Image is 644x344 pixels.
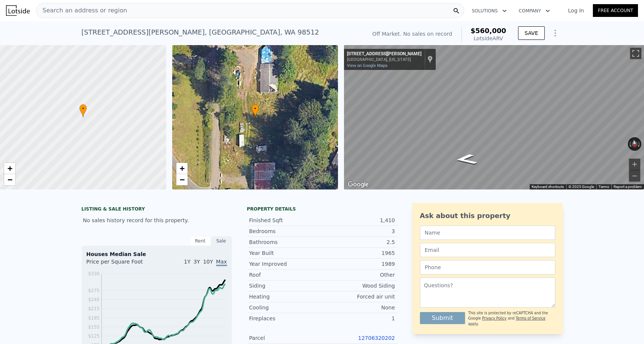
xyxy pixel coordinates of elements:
[82,27,319,38] div: [STREET_ADDRESS][PERSON_NAME] , [GEOGRAPHIC_DATA] , WA 98512
[471,35,506,42] div: Lotside ARV
[249,293,322,300] div: Heating
[179,164,184,173] span: +
[249,227,322,235] div: Bedrooms
[322,304,395,311] div: None
[79,105,87,112] span: •
[8,175,12,184] span: −
[322,260,395,268] div: 1989
[322,238,395,246] div: 2.5
[249,271,322,279] div: Roof
[6,5,30,16] img: Lotside
[471,27,506,35] span: $560,000
[179,175,184,184] span: −
[249,249,322,257] div: Year Built
[249,315,322,322] div: Fireplaces
[8,164,12,173] span: +
[629,170,640,182] button: Zoom out
[344,45,644,189] div: Street View
[4,163,15,174] a: Zoom in
[347,57,421,62] div: [GEOGRAPHIC_DATA], [US_STATE]
[247,206,397,212] div: Property details
[347,51,421,57] div: [STREET_ADDRESS][PERSON_NAME]
[211,236,232,246] div: Sale
[216,259,227,266] span: Max
[252,105,259,112] span: •
[466,4,513,18] button: Solutions
[420,226,555,240] input: Name
[599,185,609,189] a: Terms (opens in new tab)
[372,30,452,38] div: Off Market. No sales on record
[184,259,190,265] span: 1Y
[344,45,644,189] div: Map
[190,236,211,246] div: Rent
[82,206,232,214] div: LISTING & SALE HISTORY
[420,211,555,221] div: Ask about this property
[194,259,200,265] span: 3Y
[88,288,100,293] tspan: $275
[532,184,564,189] button: Keyboard shortcuts
[446,152,486,167] path: Go East, Kinney Rd SW
[614,185,642,189] a: Report a problem
[249,282,322,289] div: Siding
[249,304,322,311] div: Cooling
[88,306,100,311] tspan: $215
[176,163,188,174] a: Zoom in
[322,315,395,322] div: 1
[358,335,395,341] a: 12706320202
[88,271,100,276] tspan: $330
[559,7,593,14] a: Log In
[252,104,259,117] div: •
[516,316,546,320] a: Terms of Service
[427,55,433,64] a: Show location on map
[88,333,100,339] tspan: $125
[513,4,556,18] button: Company
[420,260,555,274] input: Phone
[322,227,395,235] div: 3
[203,259,213,265] span: 10Y
[176,174,188,185] a: Zoom out
[346,180,371,189] img: Google
[36,6,127,15] span: Search an address or region
[347,63,388,68] a: View on Google Maps
[88,315,100,321] tspan: $185
[568,185,594,189] span: © 2025 Google
[468,311,555,327] div: This site is protected by reCAPTCHA and the Google and apply.
[346,180,371,189] a: Open this area in Google Maps (opens a new window)
[86,250,227,258] div: Houses Median Sale
[79,104,87,117] div: •
[420,243,555,257] input: Email
[518,26,544,40] button: SAVE
[86,258,157,270] div: Price per Square Foot
[420,312,465,324] button: Submit
[322,271,395,279] div: Other
[638,137,642,151] button: Rotate clockwise
[249,260,322,268] div: Year Improved
[548,26,563,41] button: Show Options
[4,174,15,185] a: Zoom out
[322,217,395,224] div: 1,410
[82,214,232,227] div: No sales history record for this property.
[628,137,632,151] button: Rotate counterclockwise
[629,159,640,170] button: Zoom in
[322,282,395,289] div: Wood Siding
[631,137,638,151] button: Reset the view
[322,293,395,300] div: Forced air unit
[322,249,395,257] div: 1965
[249,217,322,224] div: Finished Sqft
[482,316,506,320] a: Privacy Policy
[88,324,100,330] tspan: $155
[630,48,641,59] button: Toggle fullscreen view
[249,238,322,246] div: Bathrooms
[593,4,638,17] a: Free Account
[249,334,322,342] div: Parcel
[88,297,100,302] tspan: $245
